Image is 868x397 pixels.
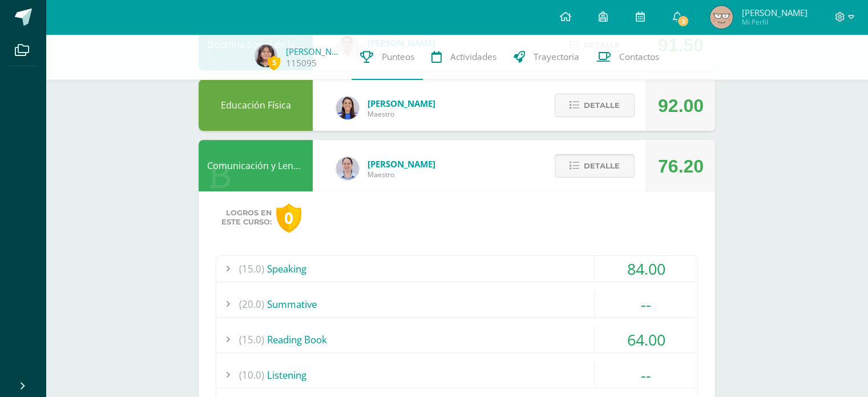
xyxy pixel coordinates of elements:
[216,362,697,388] div: Listening
[595,362,697,388] div: --
[741,7,807,18] span: [PERSON_NAME]
[741,17,807,27] span: Mi Perfil
[505,34,588,80] a: Trayectoria
[239,291,264,317] span: (20.0)
[534,51,579,63] span: Trayectoria
[677,15,689,27] span: 2
[216,291,697,317] div: Summative
[450,51,496,63] span: Actividades
[584,95,620,116] span: Detalle
[658,80,704,131] div: 92.00
[239,256,264,282] span: (15.0)
[595,327,697,352] div: 64.00
[336,157,359,180] img: daba15fc5312cea3888e84612827f950.png
[555,94,635,117] button: Detalle
[286,46,343,57] a: [PERSON_NAME]
[619,51,659,63] span: Contactos
[221,208,272,227] span: Logros en este curso:
[239,327,264,352] span: (15.0)
[368,109,435,119] span: Maestro
[255,45,277,67] img: 6385b9bb40646df699f92475890a24fe.png
[216,327,697,352] div: Reading Book
[423,34,505,80] a: Actividades
[216,256,697,282] div: Speaking
[286,57,317,69] a: 115095
[368,98,435,109] span: [PERSON_NAME]
[658,141,704,192] div: 76.20
[199,140,313,191] div: Comunicación y Lenguaje L3 (Inglés) 5
[276,203,301,232] div: 0
[368,158,435,170] span: [PERSON_NAME]
[595,256,697,282] div: 84.00
[199,79,313,131] div: Educación Física
[555,154,635,178] button: Detalle
[368,170,435,179] span: Maestro
[239,362,264,388] span: (10.0)
[588,34,668,80] a: Contactos
[268,55,280,70] span: 5
[352,34,423,80] a: Punteos
[584,155,620,177] span: Detalle
[710,6,733,29] img: 45a182ade8988a88df802d221fe80c70.png
[382,51,414,63] span: Punteos
[336,97,359,119] img: 0eea5a6ff783132be5fd5ba128356f6f.png
[595,291,697,317] div: --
